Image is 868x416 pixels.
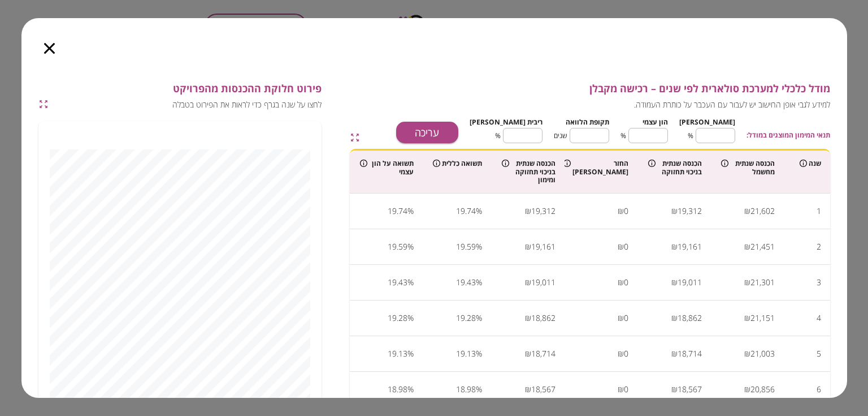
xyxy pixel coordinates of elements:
[388,238,407,255] div: 19.59
[618,203,624,220] div: ₪
[388,381,407,398] div: 18.98
[407,381,414,398] div: %
[744,274,750,291] div: ₪
[476,238,482,255] div: %
[744,238,750,255] div: ₪
[476,310,482,327] div: %
[525,310,531,327] div: ₪
[360,160,414,176] div: תשואה על הון עצמי
[817,381,821,398] div: 6
[432,160,482,168] div: תשואה כללית
[388,310,407,327] div: 19.28
[554,130,567,141] span: שנים
[476,274,482,291] div: %
[671,203,678,220] div: ₪
[525,203,531,220] div: ₪
[388,203,407,220] div: 19.74
[470,117,542,127] span: ריבית [PERSON_NAME]
[817,203,821,220] div: 1
[678,238,702,255] div: 19,161
[750,345,775,362] div: 21,003
[688,130,693,141] span: %
[53,100,322,110] span: לחצו על שנה בגרף כדי לראות את הפירוט בטבלה
[678,310,702,327] div: 18,862
[747,130,830,140] span: תנאי המימון המוצגים במודל:
[525,345,531,362] div: ₪
[53,83,322,95] span: פירוט חלוקת ההכנסות מהפרויקט
[624,203,628,220] div: 0
[671,274,678,291] div: ₪
[531,274,555,291] div: 19,011
[624,381,628,398] div: 0
[671,345,678,362] div: ₪
[407,274,414,291] div: %
[407,310,414,327] div: %
[531,238,555,255] div: 19,161
[678,274,702,291] div: 19,011
[750,310,775,327] div: 21,151
[566,117,609,127] span: תקופת הלוואה
[531,345,555,362] div: 18,714
[624,310,628,327] div: 0
[476,381,482,398] div: %
[679,117,735,127] span: [PERSON_NAME]
[750,238,775,255] div: 21,451
[476,345,482,362] div: %
[618,238,624,255] div: ₪
[678,381,702,398] div: 18,567
[407,238,414,255] div: %
[525,238,531,255] div: ₪
[671,381,678,398] div: ₪
[396,122,458,143] button: עריכה
[624,345,628,362] div: 0
[618,345,624,362] div: ₪
[476,203,482,220] div: %
[575,160,628,176] div: החזר [PERSON_NAME]
[502,160,555,184] div: הכנסה שנתית בניכוי תחזוקה ומימון
[618,381,624,398] div: ₪
[750,381,775,398] div: 20,856
[618,274,624,291] div: ₪
[817,274,821,291] div: 3
[678,345,702,362] div: 18,714
[817,310,821,327] div: 4
[671,238,678,255] div: ₪
[531,203,555,220] div: 19,312
[624,238,628,255] div: 0
[525,381,531,398] div: ₪
[456,203,476,220] div: 19.74
[388,345,407,362] div: 19.13
[456,381,476,398] div: 18.98
[744,203,750,220] div: ₪
[624,274,628,291] div: 0
[744,381,750,398] div: ₪
[750,203,775,220] div: 21,602
[721,160,775,176] div: הכנסה שנתית מחשמל
[531,310,555,327] div: 18,862
[456,238,476,255] div: 19.59
[744,310,750,327] div: ₪
[648,160,702,176] div: הכנסה שנתית בניכוי תחזוקה
[744,345,750,362] div: ₪
[374,100,830,110] span: למידע לגבי אופן החישוב יש לעבור עם העכבר על כותרת העמודה.
[678,203,702,220] div: 19,312
[495,130,501,141] span: %
[525,274,531,291] div: ₪
[750,274,775,291] div: 21,301
[388,274,407,291] div: 19.43
[671,310,678,327] div: ₪
[531,381,555,398] div: 18,567
[407,203,414,220] div: %
[456,310,476,327] div: 19.28
[793,160,821,168] div: שנה
[456,274,476,291] div: 19.43
[618,310,624,327] div: ₪
[456,345,476,362] div: 19.13
[643,117,668,127] span: הון עצמי
[817,238,821,255] div: 2
[374,83,830,95] span: מודל כלכלי למערכת סולארית לפי שנים – רכישה מקבלן
[817,345,821,362] div: 5
[620,130,626,141] span: %
[407,345,414,362] div: %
